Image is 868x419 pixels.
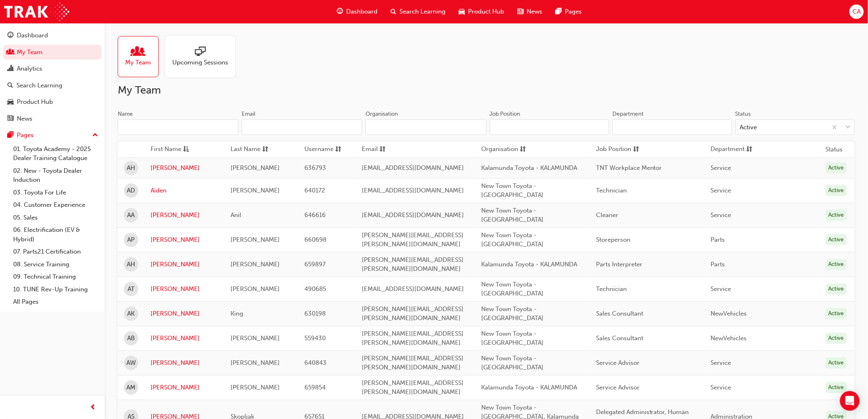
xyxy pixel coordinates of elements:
[520,144,526,155] span: sorting-icon
[711,334,747,342] span: NewVehicles
[481,164,577,172] span: Kalamunda Toyota - KALAMUNDA
[852,7,861,16] span: CA
[565,7,582,16] span: Pages
[596,359,640,366] span: Service Advisor
[304,187,325,194] span: 640172
[362,379,464,396] span: [PERSON_NAME][EMAIL_ADDRESS][PERSON_NAME][DOMAIN_NAME]
[231,144,276,155] button: Last Namesorting-icon
[231,261,280,268] span: [PERSON_NAME]
[362,256,464,273] span: [PERSON_NAME][EMAIL_ADDRESS][PERSON_NAME][DOMAIN_NAME]
[596,310,643,317] span: Sales Consultant
[549,3,589,20] a: pages-iconPages
[118,110,133,118] div: Name
[518,7,524,17] span: news-icon
[711,261,725,268] span: Parts
[304,211,326,219] span: 646616
[711,144,756,155] button: Departmentsorting-icon
[481,182,544,199] span: New Town Toyota - [GEOGRAPHIC_DATA]
[10,295,101,308] a: All Pages
[231,187,280,194] span: [PERSON_NAME]
[195,46,206,58] span: sessionType_ONLINE_URL-icon
[612,119,732,135] input: Department
[362,164,464,172] span: [EMAIL_ADDRESS][DOMAIN_NAME]
[400,7,446,16] span: Search Learning
[481,355,544,371] span: New Town Toyota - [GEOGRAPHIC_DATA]
[596,144,631,155] span: Job Position
[596,211,618,219] span: Cleaner
[596,164,662,172] span: TNT Workplace Mentor
[362,144,407,155] button: Emailsorting-icon
[304,310,326,317] span: 630198
[118,36,165,77] a: My Team
[633,144,639,155] span: sorting-icon
[17,131,34,140] div: Pages
[126,358,136,368] span: AW
[826,357,847,369] div: Active
[481,330,544,347] span: New Town Toyota - [GEOGRAPHIC_DATA]
[596,187,627,194] span: Technician
[711,144,745,155] span: Department
[231,359,280,366] span: [PERSON_NAME]
[3,128,101,143] button: Pages
[3,26,101,128] button: DashboardMy TeamAnalyticsSearch LearningProduct HubNews
[384,3,452,20] a: search-iconSearch Learning
[231,144,260,155] span: Last Name
[826,308,847,319] div: Active
[3,61,101,76] a: Analytics
[17,64,42,73] div: Analytics
[10,199,101,211] a: 04. Customer Experience
[304,144,333,155] span: Username
[304,359,327,366] span: 640843
[7,115,14,123] span: news-icon
[711,236,725,243] span: Parts
[127,334,135,343] span: AB
[151,284,218,294] a: [PERSON_NAME]
[468,7,505,16] span: Product Hub
[7,49,14,56] span: people-icon
[10,186,101,199] a: 03. Toyota For Life
[7,32,14,39] span: guage-icon
[850,5,864,19] button: CA
[3,45,101,60] a: My Team
[304,236,327,243] span: 660698
[362,144,378,155] span: Email
[10,245,101,258] a: 07. Parts21 Certification
[826,210,847,221] div: Active
[231,236,280,243] span: [PERSON_NAME]
[452,3,511,20] a: car-iconProduct Hub
[596,384,640,391] span: Service Advisor
[845,122,851,133] span: down-icon
[7,65,14,73] span: chart-icon
[362,305,464,322] span: [PERSON_NAME][EMAIL_ADDRESS][PERSON_NAME][DOMAIN_NAME]
[711,211,731,219] span: Service
[304,285,326,293] span: 490685
[128,309,135,318] span: AK
[556,7,562,17] span: pages-icon
[362,187,464,194] span: [EMAIL_ADDRESS][DOMAIN_NAME]
[459,7,465,17] span: car-icon
[127,163,135,173] span: AH
[231,334,280,342] span: [PERSON_NAME]
[151,144,196,155] button: First Nameasc-icon
[481,231,544,248] span: New Town Toyota - [GEOGRAPHIC_DATA]
[490,110,521,118] div: Job Position
[262,144,268,155] span: sorting-icon
[4,2,69,21] img: Trak
[127,186,135,195] span: AD
[3,78,101,93] a: Search Learning
[711,384,731,391] span: Service
[7,132,14,139] span: pages-icon
[362,231,464,248] span: [PERSON_NAME][EMAIL_ADDRESS][PERSON_NAME][DOMAIN_NAME]
[337,7,343,17] span: guage-icon
[7,98,14,106] span: car-icon
[10,211,101,224] a: 05. Sales
[3,94,101,110] a: Product Hub
[826,185,847,196] div: Active
[151,211,218,220] a: [PERSON_NAME]
[10,224,101,245] a: 06. Electrification (EV & Hybrid)
[711,285,731,293] span: Service
[151,383,218,392] a: [PERSON_NAME]
[365,110,398,118] div: Organisation
[7,82,13,89] span: search-icon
